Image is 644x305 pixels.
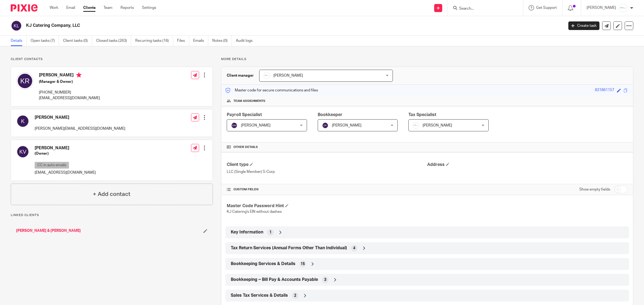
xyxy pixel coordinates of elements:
span: [PERSON_NAME] [332,124,361,127]
p: Linked clients [11,213,213,217]
p: [PHONE_NUMBER] [39,90,100,95]
a: Clients [83,5,96,10]
div: 831861157 [595,87,614,94]
p: CC in auto emails [35,162,69,169]
img: svg%3E [322,122,328,129]
img: _Logo.png [619,4,627,12]
span: Bookkeeping ~ Bill Pay & Accounts Payable [231,277,318,282]
a: Client tasks (0) [63,36,92,46]
span: KJ Catering's EIN without dashes [227,210,282,214]
a: Create task [568,21,599,30]
p: [EMAIL_ADDRESS][DOMAIN_NAME] [35,170,96,175]
input: Search [459,6,507,11]
h4: + Add contact [93,190,130,198]
span: 3 [324,277,326,282]
h4: Client type [227,162,427,168]
span: Tax Specialist [408,113,436,117]
h4: [PERSON_NAME] [39,72,100,79]
p: More details [221,57,633,61]
h4: Address [427,162,628,168]
a: Notes (0) [212,36,232,46]
h4: [PERSON_NAME] [35,145,96,151]
span: [PERSON_NAME] [273,74,303,77]
a: [PERSON_NAME] & [PERSON_NAME] [16,228,81,233]
span: 2 [294,293,296,298]
a: Audit logs [236,36,257,46]
img: Pixie [11,4,38,12]
span: Get Support [536,6,557,10]
h3: Client manager [227,73,254,78]
h4: [PERSON_NAME] [35,115,125,120]
a: Email [66,5,75,10]
p: Client contacts [11,57,213,61]
img: _Logo.png [413,122,419,129]
img: svg%3E [16,145,29,158]
i: Primary [76,72,82,78]
h4: Master Code Password Hint [227,203,427,209]
span: Key Information [231,229,263,235]
a: Closed tasks (263) [96,36,131,46]
span: Team assignments [233,99,265,103]
img: svg%3E [16,115,29,128]
p: LLC (Single Member) S-Corp [227,169,427,174]
p: [PERSON_NAME][EMAIL_ADDRESS][DOMAIN_NAME] [35,126,125,131]
a: Details [11,36,27,46]
h5: (Manager & Owner) [39,79,100,84]
span: Bookkeeper [318,113,342,117]
p: [EMAIL_ADDRESS][DOMAIN_NAME] [39,95,100,101]
span: [PERSON_NAME] [423,124,452,127]
a: Recurring tasks (16) [135,36,173,46]
a: Files [177,36,189,46]
img: svg%3E [231,122,237,129]
a: Team [104,5,112,10]
p: Master code for secure communications and files [225,88,318,93]
h4: CUSTOM FIELDS [227,187,427,192]
span: Tax Return Services (Annual Forms Other Than Individual) [231,245,347,251]
span: Bookkeeping Services & Details [231,261,295,267]
span: 4 [353,246,355,251]
span: Payroll Specialist [227,113,262,117]
a: Settings [142,5,156,10]
span: Sales Tax Services & Details [231,293,288,298]
span: 1 [269,230,272,235]
h2: KJ Catering Company, LLC [26,23,453,28]
img: svg%3E [16,72,34,90]
span: [PERSON_NAME] [241,124,270,127]
p: [PERSON_NAME] [587,5,616,10]
img: _Logo.png [264,72,270,79]
a: Work [50,5,58,10]
span: 15 [301,261,305,267]
a: Emails [193,36,208,46]
img: svg%3E [11,20,22,31]
label: Show empty fields [579,187,610,192]
a: Open tasks (7) [31,36,59,46]
a: Reports [120,5,134,10]
h5: (Owner) [35,151,96,156]
span: Other details [233,145,258,149]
